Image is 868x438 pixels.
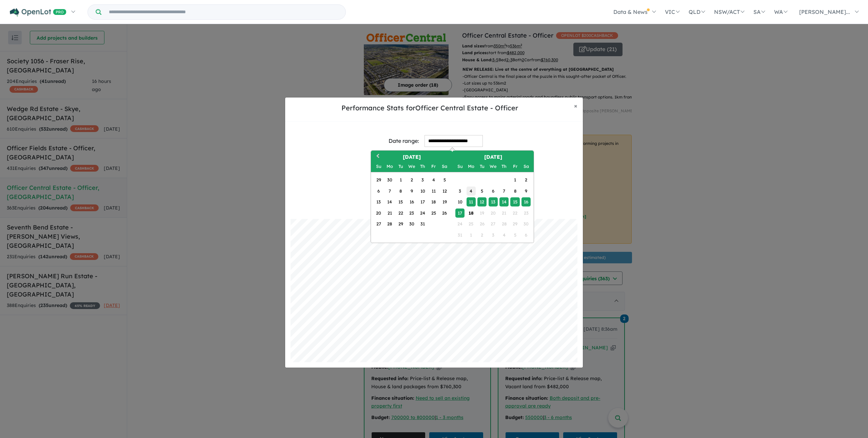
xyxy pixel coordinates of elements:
[396,197,405,206] div: Choose Tuesday, July 15th, 2025
[455,209,465,218] div: Choose Sunday, August 17th, 2025
[521,175,531,184] div: Choose Saturday, August 2nd, 2025
[521,197,531,206] div: Choose Saturday, August 16th, 2025
[510,209,519,218] div: Not available Friday, August 22nd, 2025
[521,187,531,196] div: Choose Saturday, August 9th, 2025
[440,162,449,171] div: Saturday
[467,231,476,240] div: Not available Monday, September 1st, 2025
[418,219,427,228] div: Choose Thursday, July 31st, 2025
[440,197,449,206] div: Choose Saturday, July 19th, 2025
[418,175,427,184] div: Choose Thursday, July 3rd, 2025
[418,197,427,206] div: Choose Thursday, July 17th, 2025
[499,219,509,228] div: Not available Thursday, August 28th, 2025
[374,209,383,218] div: Choose Sunday, July 20th, 2025
[440,209,449,218] div: Choose Saturday, July 26th, 2025
[489,197,498,206] div: Choose Wednesday, August 13th, 2025
[407,187,416,196] div: Choose Wednesday, July 9th, 2025
[396,175,405,184] div: Choose Tuesday, July 1st, 2025
[385,197,394,206] div: Choose Monday, July 14th, 2025
[407,197,416,206] div: Choose Wednesday, July 16th, 2025
[371,153,452,161] h2: [DATE]
[429,197,438,206] div: Choose Friday, July 18th, 2025
[374,219,383,228] div: Choose Sunday, July 27th, 2025
[454,175,531,241] div: Month August, 2025
[396,219,405,228] div: Choose Tuesday, July 29th, 2025
[385,209,394,218] div: Choose Monday, July 21st, 2025
[389,136,419,146] div: Date range:
[510,187,519,196] div: Choose Friday, August 8th, 2025
[477,219,487,228] div: Not available Tuesday, August 26th, 2025
[477,231,487,240] div: Not available Tuesday, September 2nd, 2025
[440,187,449,196] div: Choose Saturday, July 12th, 2025
[373,175,450,229] div: Month July, 2025
[489,209,498,218] div: Not available Wednesday, August 20th, 2025
[407,175,416,184] div: Choose Wednesday, July 2nd, 2025
[510,219,519,228] div: Not available Friday, August 29th, 2025
[452,153,534,161] h2: [DATE]
[429,162,438,171] div: Friday
[510,162,519,171] div: Friday
[429,187,438,196] div: Choose Friday, July 11th, 2025
[407,219,416,228] div: Choose Wednesday, July 30th, 2025
[467,162,476,171] div: Monday
[489,162,498,171] div: Wednesday
[103,5,344,19] input: Try estate name, suburb, builder or developer
[521,231,531,240] div: Not available Saturday, September 6th, 2025
[10,8,66,17] img: Openlot PRO Logo White
[385,162,394,171] div: Monday
[499,209,509,218] div: Not available Thursday, August 21st, 2025
[372,151,382,162] button: Previous Month
[799,8,850,15] span: [PERSON_NAME]...
[510,231,519,240] div: Not available Friday, September 5th, 2025
[385,175,394,184] div: Choose Monday, June 30th, 2025
[574,102,577,110] span: ×
[374,162,383,171] div: Sunday
[418,162,427,171] div: Thursday
[418,209,427,218] div: Choose Thursday, July 24th, 2025
[521,219,531,228] div: Not available Saturday, August 30th, 2025
[455,162,465,171] div: Sunday
[371,150,534,243] div: Choose Date
[374,187,383,196] div: Choose Sunday, July 6th, 2025
[407,209,416,218] div: Choose Wednesday, July 23rd, 2025
[374,197,383,206] div: Choose Sunday, July 13th, 2025
[499,187,509,196] div: Choose Thursday, August 7th, 2025
[418,187,427,196] div: Choose Thursday, July 10th, 2025
[374,175,383,184] div: Choose Sunday, June 29th, 2025
[407,162,416,171] div: Wednesday
[385,219,394,228] div: Choose Monday, July 28th, 2025
[396,187,405,196] div: Choose Tuesday, July 8th, 2025
[499,197,509,206] div: Choose Thursday, August 14th, 2025
[440,175,449,184] div: Choose Saturday, July 5th, 2025
[467,219,476,228] div: Not available Monday, August 25th, 2025
[499,162,509,171] div: Thursday
[510,175,519,184] div: Choose Friday, August 1st, 2025
[477,209,487,218] div: Not available Tuesday, August 19th, 2025
[455,197,465,206] div: Choose Sunday, August 10th, 2025
[521,162,531,171] div: Saturday
[521,209,531,218] div: Not available Saturday, August 23rd, 2025
[477,197,487,206] div: Choose Tuesday, August 12th, 2025
[510,197,519,206] div: Choose Friday, August 15th, 2025
[429,175,438,184] div: Choose Friday, July 4th, 2025
[455,219,465,228] div: Not available Sunday, August 24th, 2025
[396,209,405,218] div: Choose Tuesday, July 22nd, 2025
[489,231,498,240] div: Not available Wednesday, September 3rd, 2025
[429,209,438,218] div: Choose Friday, July 25th, 2025
[385,187,394,196] div: Choose Monday, July 7th, 2025
[467,187,476,196] div: Choose Monday, August 4th, 2025
[489,187,498,196] div: Choose Wednesday, August 6th, 2025
[477,162,487,171] div: Tuesday
[499,231,509,240] div: Not available Thursday, September 4th, 2025
[477,187,487,196] div: Choose Tuesday, August 5th, 2025
[455,187,465,196] div: Choose Sunday, August 3rd, 2025
[291,103,569,113] h5: Performance Stats for Officer Central Estate - Officer
[455,231,465,240] div: Not available Sunday, August 31st, 2025
[396,162,405,171] div: Tuesday
[489,219,498,228] div: Not available Wednesday, August 27th, 2025
[467,197,476,206] div: Choose Monday, August 11th, 2025
[467,209,476,218] div: Choose Monday, August 18th, 2025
